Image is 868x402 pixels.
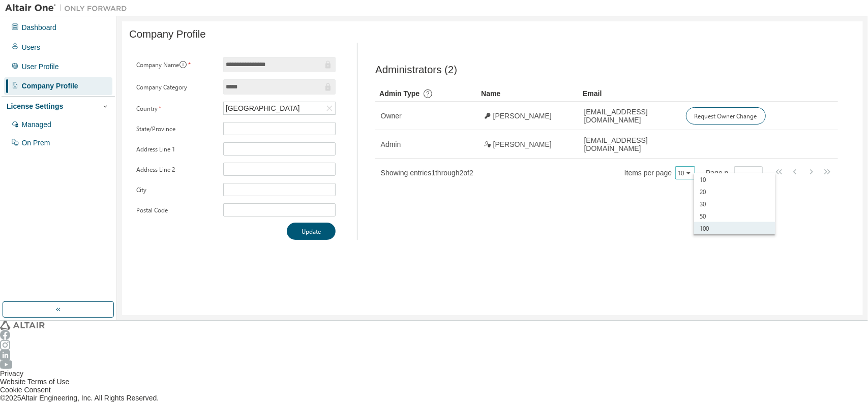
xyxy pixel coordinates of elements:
label: City [136,185,216,194]
span: [PERSON_NAME] [493,140,552,148]
span: Company Profile [129,28,206,40]
button: information [179,60,187,69]
div: 30 [694,198,775,210]
label: Company Category [136,83,216,91]
label: Address Line 1 [136,145,216,153]
div: Dashboard [21,23,56,32]
div: License Settings [7,102,63,110]
div: 10 [694,173,775,185]
div: User Profile [21,63,58,71]
label: State/Province [136,125,216,133]
span: [EMAIL_ADDRESS][DOMAIN_NAME] [584,136,675,152]
label: Company Name [136,60,216,69]
div: Users [21,43,40,51]
div: On Prem [21,139,50,147]
span: Admin Type [379,89,420,98]
span: Page n. [706,166,762,179]
button: Request Owner Change [686,107,766,125]
span: Admin [381,140,401,148]
div: Managed [21,120,51,129]
label: Address Line 2 [136,165,216,173]
span: Administrators (2) [375,64,457,76]
div: 20 [694,185,775,198]
span: Items per page [624,166,695,179]
span: [PERSON_NAME] [493,112,552,120]
button: Update [287,223,336,240]
label: Country [136,104,216,112]
div: 50 [694,210,775,222]
div: [GEOGRAPHIC_DATA] [224,102,335,114]
span: Showing entries 1 through 2 of 2 [381,169,473,177]
div: 100 [694,222,775,234]
div: Name [481,85,575,102]
div: Email [583,85,676,102]
span: Owner [381,112,402,120]
img: Altair One [5,3,132,13]
span: [EMAIL_ADDRESS][DOMAIN_NAME] [584,108,675,124]
button: 10 [678,169,693,177]
label: Postal Code [136,206,216,214]
div: Company Profile [21,82,78,90]
div: [GEOGRAPHIC_DATA] [224,103,302,114]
